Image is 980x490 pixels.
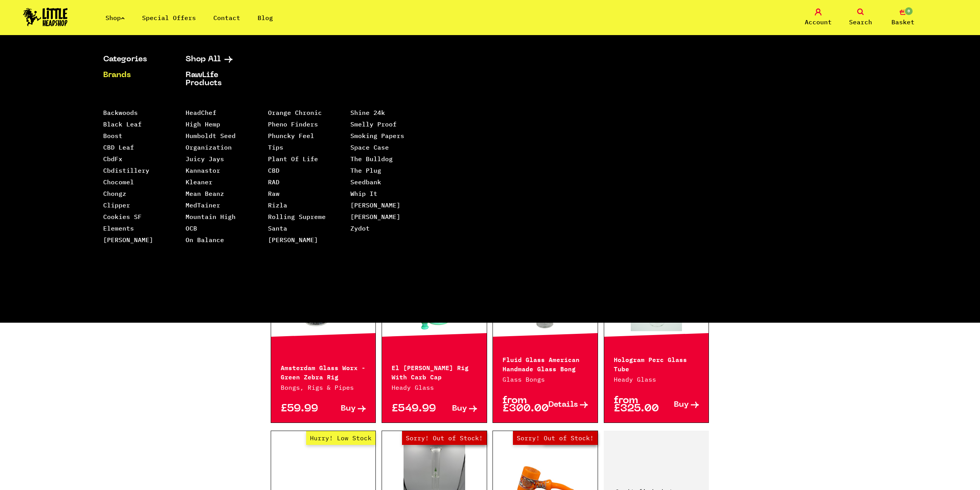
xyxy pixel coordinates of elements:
[805,17,832,27] span: Account
[268,155,318,174] a: Plant Of Life CBD
[103,120,142,128] a: Black Leaf
[186,132,236,151] a: Humboldt Seed Organization
[350,201,400,221] a: [PERSON_NAME] [PERSON_NAME]
[103,132,122,140] a: Boost
[186,190,224,197] a: Mean Beanz
[103,56,166,64] a: Categories
[548,401,578,409] span: Details
[614,375,699,384] p: Heady Glass
[350,224,370,232] a: Zydot
[904,7,913,16] span: 0
[186,236,224,244] a: On Balance
[674,401,689,409] span: Buy
[268,224,318,244] a: Santa [PERSON_NAME]
[268,178,280,186] a: RAD
[350,190,377,197] a: Whip It
[186,167,220,174] a: Kannastor
[350,155,393,163] a: The Bulldog
[268,120,318,128] a: Pheno Finders
[103,224,134,232] a: Elements
[503,397,545,413] p: from £300.00
[884,8,922,27] a: 0 Basket
[268,109,322,116] a: Orange Chronic
[323,405,366,413] a: Buy
[186,201,220,209] a: MedTainer
[452,405,467,413] span: Buy
[657,397,699,413] a: Buy
[841,8,880,27] a: Search
[341,405,356,413] span: Buy
[186,56,249,64] a: Shop All
[103,71,166,79] a: Brands
[186,213,236,221] a: Mountain High
[350,167,381,186] a: The Plug Seedbank
[392,405,434,413] p: £549.99
[186,155,224,163] a: Juicy Jays
[614,354,699,373] p: Hologram Perc Glass Tube
[268,213,326,221] a: Rolling Supreme
[103,143,134,151] a: CBD Leaf
[103,167,149,174] a: Cbdistillery
[392,362,477,381] p: El [PERSON_NAME] Rig With Carb Cap
[186,71,249,88] a: RawLife Products
[392,383,477,392] p: Heady Glass
[23,8,68,26] img: Little Head Shop Logo
[350,109,385,116] a: Shine 24k
[186,120,220,128] a: High Hemp
[306,431,375,445] span: Hurry! Low Stock
[281,405,323,413] p: £59.99
[503,354,588,373] p: Fluid Glass American Handmade Glass Bong
[186,109,216,116] a: HeadChef
[268,201,287,209] a: Rizla
[103,213,142,221] a: Cookies SF
[268,132,314,151] a: Phuncky Feel Tips
[350,120,397,128] a: Smelly Proof
[891,17,915,27] span: Basket
[350,143,389,151] a: Space Case
[103,190,126,197] a: Chongz
[268,190,280,197] a: Raw
[281,362,366,381] p: Amsterdam Glass Worx - Green Zebra Rig
[258,14,273,22] a: Blog
[434,405,477,413] a: Buy
[103,109,138,116] a: Backwoods
[186,178,213,186] a: Kleaner
[545,397,588,413] a: Details
[103,155,122,163] a: CbdFx
[350,132,404,140] a: Smoking Papers
[103,236,153,244] a: [PERSON_NAME]
[513,431,598,445] span: Sorry! Out of Stock!
[213,14,240,22] a: Contact
[614,397,657,413] p: from £325.00
[103,178,134,186] a: Chocomel
[281,383,366,392] p: Bongs, Rigs & Pipes
[402,431,487,445] span: Sorry! Out of Stock!
[186,224,197,232] a: OCB
[103,201,130,209] a: Clipper
[503,375,588,384] p: Glass Bongs
[849,17,872,27] span: Search
[106,14,125,22] a: Shop
[142,14,196,22] a: Special Offers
